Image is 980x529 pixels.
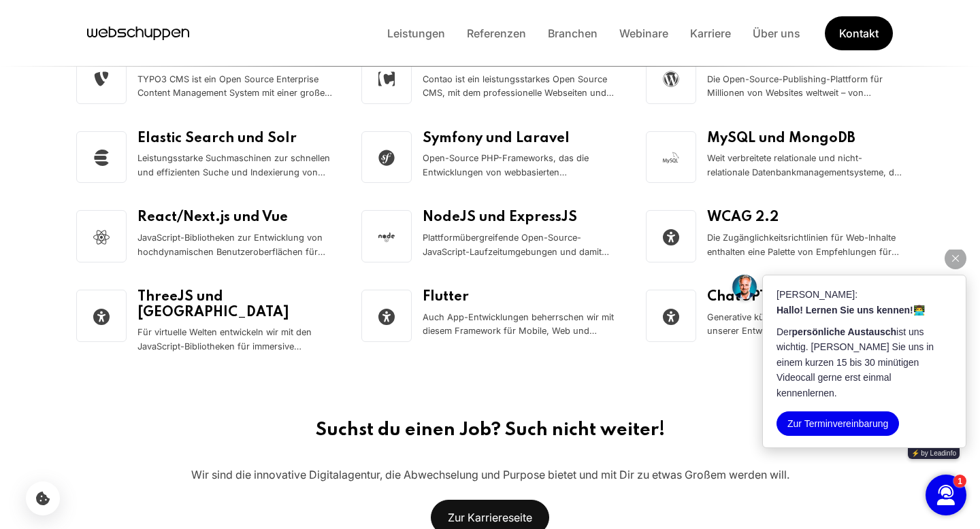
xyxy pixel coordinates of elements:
[707,231,904,260] small: Die Zugänglichkeitsrichtlinien für Web-Inhalte enthalten eine Palette von Empfehlungen für die Ve...
[537,27,608,40] a: Branchen
[189,199,242,209] a: ⚡️ by Leadinfo
[423,73,619,101] small: Contao ist ein leistungsstarkes Open Source CMS, mit dem professionelle Webseiten und skalierbare...
[137,326,334,354] small: Für virtuelle Welten entwickeln wir mit den JavaScript-Bibliotheken für immersive Erlebnisse von ...
[137,73,334,101] small: TYPO3 CMS ist ein Open Source Enterprise Content Management System mit einer großen weltweiten Co...
[137,210,334,226] h4: React/Next.js und Vue
[742,27,811,40] a: Über uns
[423,210,619,226] h4: NodeJS und ExpressJS
[239,227,244,237] span: 1
[58,55,195,66] strong: Hallo! Lernen Sie uns kennen!
[679,27,742,40] a: Karriere
[58,75,233,151] p: Der ist uns wichtig. [PERSON_NAME] Sie uns in einem kurzen 15 bis 30 minütigen Videocall gerne er...
[707,290,904,305] h4: ChatGPT und OpenAI APIs
[707,152,904,180] small: Weit verbreitete relationale und nicht-relationale Datenbankmanagementsysteme, die für die Speich...
[608,27,679,40] a: Webinare
[58,37,233,52] p: [PERSON_NAME]:
[707,131,904,147] h4: MySQL und MongoDB
[73,77,178,88] strong: persönliche Austausch
[423,311,619,339] small: Auch App-Entwicklungen beherrschen wir mit diesem Framework für Mobile, Web und Desktop
[707,311,904,339] small: Generative künstliche Intelligenz findet in unserer Entwicklung mit diversen Bibliotheken statt.
[137,131,334,147] h4: Elastic Search und Solr
[137,152,334,180] small: Leistungsstarke Suchmaschinen zur schnellen und effizienten Suche und Indexierung von großen Date...
[423,131,619,147] h4: Symfony und Laravel
[423,290,619,305] h4: Flutter
[191,466,789,483] p: Wir sind die innovative Digitalagentur, die Abwechselung und Purpose bietet und mit Dir zu etwas ...
[423,152,619,180] small: Open-Source PHP-Frameworks, das die Entwicklungen von webbasierten Anwendungen stark erleichtert,...
[316,420,665,441] h3: Suchst du einen Job? Such nicht weiter!
[456,27,537,40] a: Referenzen
[58,162,180,186] button: Zur Terminvereinbarung
[58,53,233,68] p: 👨‍💻
[26,481,60,515] button: Cookie-Einstellungen öffnen
[423,231,619,260] small: Plattformübergreifende Open-Source-JavaScript-Laufzeitumgebungen und damit nutzbares flexibles No...
[825,16,893,50] a: Get Started
[137,290,334,320] h4: ThreeJS und [GEOGRAPHIC_DATA]
[707,73,904,101] small: Die Open-Source-Publishing-Plattform für Millionen von Websites weltweit – von Gründern über klei...
[87,23,189,44] a: Hauptseite besuchen
[137,231,334,260] small: JavaScript-Bibliotheken zur Entwicklung von hochdynamischen Benutzeroberflächen für Webanwendunge...
[707,210,904,226] h4: WCAG 2.2
[376,27,456,40] a: Leistungen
